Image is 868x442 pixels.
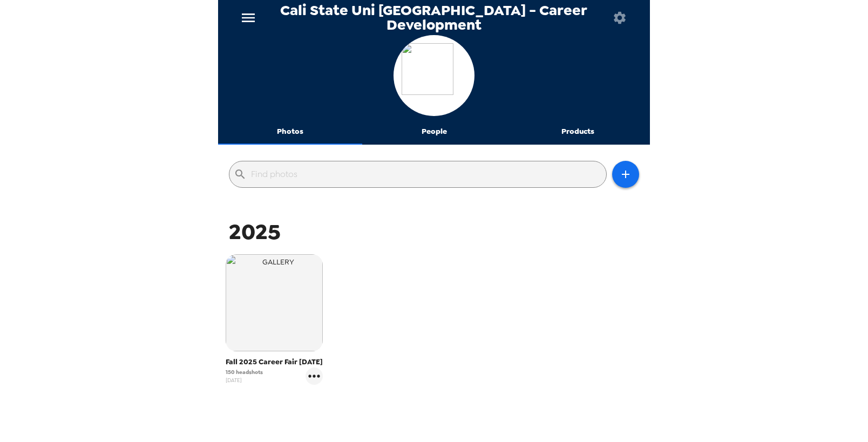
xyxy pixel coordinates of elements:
button: Photos [218,119,362,145]
span: Cali State Uni [GEOGRAPHIC_DATA] - Career Development [266,3,602,32]
img: org logo [402,43,466,108]
button: Products [506,119,650,145]
span: [DATE] [226,376,263,384]
img: gallery [226,254,323,351]
button: gallery menu [306,368,323,385]
span: 150 headshots [226,368,263,376]
button: People [362,119,506,145]
span: 2025 [229,217,281,246]
input: Find photos [251,166,602,183]
span: Fall 2025 Career Fair [DATE] [226,357,323,368]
